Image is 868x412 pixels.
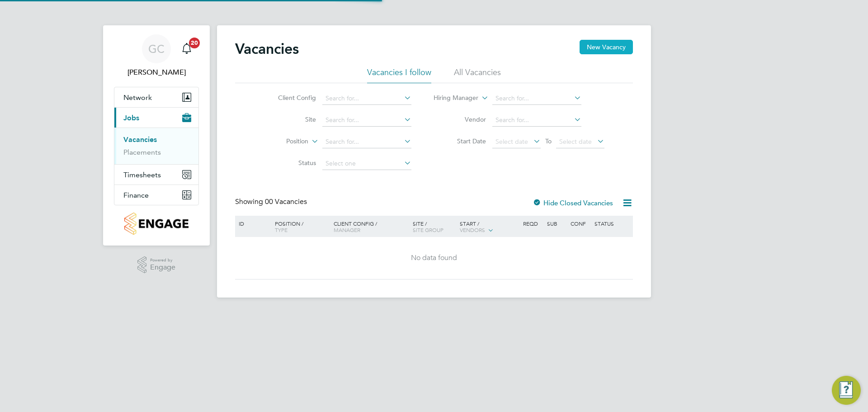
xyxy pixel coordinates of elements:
[264,94,316,102] label: Client Config
[322,92,411,105] input: Search for...
[114,34,199,78] a: GC[PERSON_NAME]
[236,216,268,231] div: ID
[114,108,198,128] button: Jobs
[189,38,200,48] span: 20
[114,87,198,107] button: Network
[322,157,411,170] input: Select one
[148,43,165,55] span: GC
[114,165,198,185] button: Timesheets
[123,191,149,199] span: Finance
[265,197,307,206] span: 00 Vacancies
[434,115,486,123] label: Vendor
[114,128,198,164] div: Jobs
[264,115,316,123] label: Site
[123,170,161,179] span: Timesheets
[137,256,176,274] a: Powered byEngage
[236,253,632,263] div: No data found
[123,148,161,156] a: Placements
[492,92,581,105] input: Search for...
[521,216,544,231] div: Reqd
[458,216,521,238] div: Start /
[492,114,581,127] input: Search for...
[580,40,633,54] button: New Vacancy
[322,114,411,127] input: Search for...
[103,25,210,246] nav: Main navigation
[123,114,139,122] span: Jobs
[150,264,175,271] span: Engage
[114,185,198,205] button: Finance
[334,226,360,233] span: Manager
[542,135,554,147] span: To
[832,376,861,405] button: Engage Resource Center
[264,159,316,167] label: Status
[331,216,410,237] div: Client Config /
[545,216,568,231] div: Sub
[150,256,175,264] span: Powered by
[114,67,199,78] span: George Collop
[559,137,592,146] span: Select date
[495,137,528,146] span: Select date
[426,94,478,103] label: Hiring Manager
[124,213,188,235] img: countryside-properties-logo-retina.png
[460,226,485,233] span: Vendors
[275,226,288,233] span: Type
[235,40,299,58] h2: Vacancies
[592,216,632,231] div: Status
[123,93,152,102] span: Network
[235,197,309,207] div: Showing
[123,135,157,144] a: Vacancies
[367,67,431,83] li: Vacancies I follow
[533,199,613,207] label: Hide Closed Vacancies
[410,216,458,237] div: Site /
[413,226,443,233] span: Site Group
[322,136,411,148] input: Search for...
[114,213,199,235] a: Go to home page
[434,137,486,145] label: Start Date
[256,137,308,146] label: Position
[178,34,196,63] a: 20
[268,216,331,237] div: Position /
[568,216,592,231] div: Conf
[454,67,501,83] li: All Vacancies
